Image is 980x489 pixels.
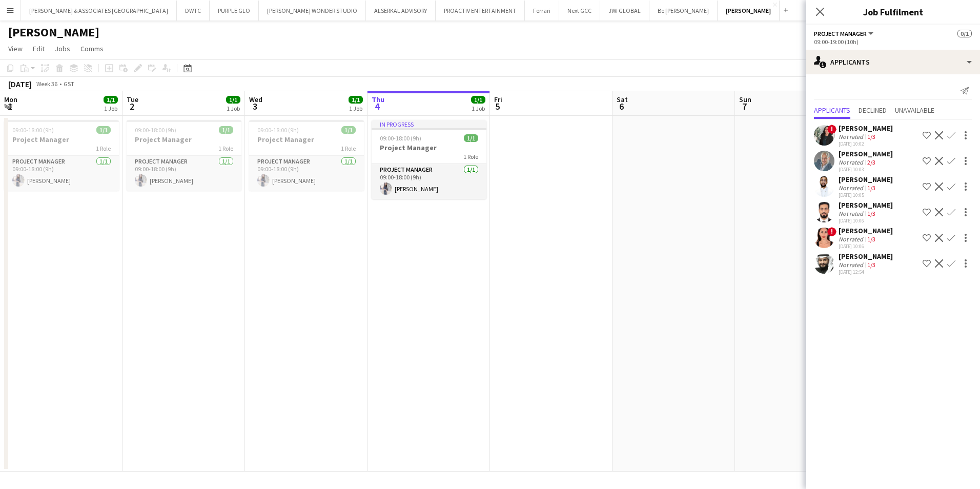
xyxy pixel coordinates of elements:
button: Ferrari [525,1,559,21]
span: Jobs [55,44,70,53]
div: 1 Job [227,105,240,112]
div: [DATE] [8,79,32,89]
a: Comms [76,42,108,55]
span: 1 [3,100,17,112]
button: PURPLE GLO [210,1,259,21]
h3: Project Manager [372,143,486,152]
app-job-card: 09:00-18:00 (9h)1/1Project Manager1 RoleProject Manager1/109:00-18:00 (9h)[PERSON_NAME] [127,120,241,191]
span: 2 [125,100,138,112]
div: 1 Job [349,105,362,112]
span: 5 [493,100,502,112]
div: Applicants [806,50,980,74]
span: Tue [127,95,138,104]
span: Edit [33,44,45,53]
span: Declined [859,107,887,114]
div: [PERSON_NAME] [839,252,893,261]
span: 3 [248,100,262,112]
a: Edit [29,42,49,55]
div: [DATE] 10:06 [839,217,893,224]
button: DWTC [177,1,210,21]
h3: Project Manager [249,135,364,144]
div: Not rated [839,133,865,140]
span: 1/1 [96,126,111,134]
button: [PERSON_NAME] [718,1,780,21]
div: [DATE] 10:02 [839,140,893,147]
span: Mon [4,95,17,104]
span: Week 36 [34,80,59,88]
span: 7 [738,100,751,112]
div: [DATE] 10:03 [839,166,893,173]
span: 1/1 [349,96,363,104]
app-skills-label: 1/3 [867,184,875,192]
div: [PERSON_NAME] [839,175,893,184]
app-skills-label: 1/3 [867,235,875,243]
span: 1/1 [464,134,478,142]
app-job-card: 09:00-18:00 (9h)1/1Project Manager1 RoleProject Manager1/109:00-18:00 (9h)[PERSON_NAME] [4,120,119,191]
app-skills-label: 1/3 [867,210,875,217]
app-card-role: Project Manager1/109:00-18:00 (9h)[PERSON_NAME] [372,164,486,199]
div: Not rated [839,210,865,217]
app-skills-label: 1/3 [867,261,875,269]
button: Next GCC [559,1,600,21]
div: Not rated [839,261,865,269]
div: [PERSON_NAME] [839,124,893,133]
span: Applicants [814,107,850,114]
div: 09:00-19:00 (10h) [814,38,972,46]
div: [DATE] 10:05 [839,192,893,198]
span: ! [827,227,836,236]
div: GST [64,80,74,88]
div: Not rated [839,184,865,192]
span: View [8,44,23,53]
app-card-role: Project Manager1/109:00-18:00 (9h)[PERSON_NAME] [127,156,241,191]
h3: Job Fulfilment [806,5,980,18]
span: 1 Role [341,145,356,152]
span: 09:00-18:00 (9h) [380,134,421,142]
button: Project Manager [814,30,875,37]
button: PROACTIV ENTERTAINMENT [436,1,525,21]
app-card-role: Project Manager1/109:00-18:00 (9h)[PERSON_NAME] [249,156,364,191]
div: [PERSON_NAME] [839,149,893,158]
button: [PERSON_NAME] & ASSOCIATES [GEOGRAPHIC_DATA] [21,1,177,21]
span: Fri [494,95,502,104]
button: ALSERKAL ADVISORY [366,1,436,21]
span: ! [827,125,836,134]
app-card-role: Project Manager1/109:00-18:00 (9h)[PERSON_NAME] [4,156,119,191]
span: 1/1 [471,96,485,104]
span: Project Manager [814,30,867,37]
span: Unavailable [895,107,934,114]
app-job-card: In progress09:00-18:00 (9h)1/1Project Manager1 RoleProject Manager1/109:00-18:00 (9h)[PERSON_NAME] [372,120,486,199]
h3: Project Manager [127,135,241,144]
span: 4 [370,100,384,112]
span: 1 Role [218,145,233,152]
div: In progress [372,120,486,128]
button: [PERSON_NAME] WONDER STUDIO [259,1,366,21]
h3: Project Manager [4,135,119,144]
div: Not rated [839,235,865,243]
a: Jobs [51,42,74,55]
div: [PERSON_NAME] [839,226,893,235]
div: 1 Job [104,105,117,112]
span: 1/1 [219,126,233,134]
span: 6 [615,100,628,112]
span: Thu [372,95,384,104]
span: 1/1 [226,96,240,104]
h1: [PERSON_NAME] [8,25,99,40]
span: 1 Role [463,153,478,160]
div: [PERSON_NAME] [839,200,893,210]
button: JWI GLOBAL [600,1,649,21]
span: 1/1 [341,126,356,134]
span: 0/1 [957,30,972,37]
div: [DATE] 10:06 [839,243,893,250]
a: View [4,42,27,55]
div: 09:00-18:00 (9h)1/1Project Manager1 RoleProject Manager1/109:00-18:00 (9h)[PERSON_NAME] [249,120,364,191]
span: 1/1 [104,96,118,104]
span: 09:00-18:00 (9h) [257,126,299,134]
span: Sun [739,95,751,104]
span: Wed [249,95,262,104]
div: [DATE] 12:54 [839,269,893,275]
span: Comms [80,44,104,53]
span: 09:00-18:00 (9h) [135,126,176,134]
